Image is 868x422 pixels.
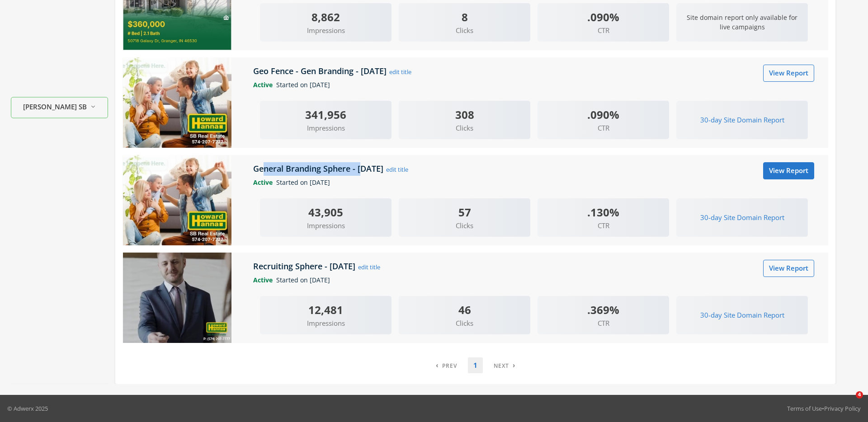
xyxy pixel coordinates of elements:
[253,276,276,284] span: Active
[123,57,231,148] img: Geo Fence - Gen Branding - 2025-02-28
[389,67,412,77] button: edit title
[399,318,530,328] span: Clicks
[538,318,669,328] span: CTR
[468,357,483,373] a: 1
[538,25,669,36] span: CTR
[399,123,530,133] span: Clicks
[253,261,358,272] h5: Recruiting Sphere - [DATE]
[253,66,389,76] h5: Geo Fence - Gen Branding - [DATE]
[246,275,821,285] div: Started on [DATE]
[399,9,530,25] div: 8
[787,404,822,413] a: Terms of Use
[123,253,231,343] img: Recruiting Sphere - 2025-02-28
[253,178,276,187] span: Active
[386,164,409,174] button: edit title
[538,301,669,318] div: .369%
[763,260,814,277] a: View Report
[260,106,392,123] div: 341,956
[824,404,861,413] a: Privacy Policy
[358,262,381,272] button: edit title
[260,25,392,36] span: Impressions
[260,9,392,25] div: 8,862
[260,123,392,133] span: Impressions
[260,220,392,231] span: Impressions
[260,301,392,318] div: 12,481
[694,209,790,226] button: 30-day Site Domain Report
[399,301,530,318] div: 46
[676,8,808,37] p: Site domain report only available for live campaigns
[538,220,669,231] span: CTR
[694,112,790,128] button: 30-day Site Domain Report
[538,204,669,220] div: .130%
[787,404,861,413] div: •
[260,318,392,328] span: Impressions
[260,204,392,220] div: 43,905
[23,102,87,112] span: [PERSON_NAME] SB
[837,391,859,413] iframe: Intercom live chat
[7,404,48,413] p: © Adwerx 2025
[11,97,108,118] button: [PERSON_NAME] SB
[694,307,790,324] button: 30-day Site Domain Report
[399,220,530,231] span: Clicks
[856,391,863,399] span: 4
[246,178,821,188] div: Started on [DATE]
[430,357,521,373] nav: pagination
[399,106,530,123] div: 308
[538,106,669,123] div: .090%
[253,80,276,89] span: Active
[253,163,386,174] h5: General Branding Sphere - [DATE]
[538,123,669,133] span: CTR
[246,80,821,90] div: Started on [DATE]
[763,65,814,81] a: View Report
[538,9,669,25] div: .090%
[399,25,530,36] span: Clicks
[399,204,530,220] div: 57
[763,162,814,179] a: View Report
[123,155,231,245] img: General Branding Sphere - 2025-02-28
